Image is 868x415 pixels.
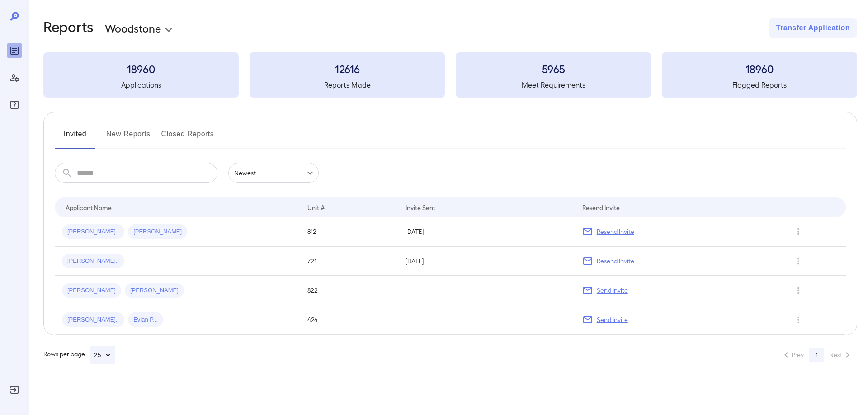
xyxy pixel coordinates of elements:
[300,217,398,247] td: 812
[769,18,857,38] button: Transfer Application
[128,316,163,324] span: Evian P...
[105,21,161,35] p: Woodstone
[456,61,651,76] h3: 5965
[406,202,435,213] div: Invite Sent
[43,61,239,76] h3: 18960
[55,127,95,149] button: Invited
[300,276,398,305] td: 822
[582,202,620,213] div: Resend Invite
[777,348,857,362] nav: pagination navigation
[62,228,124,236] span: [PERSON_NAME]..
[7,382,22,397] div: Log Out
[161,127,214,149] button: Closed Reports
[128,228,187,236] span: [PERSON_NAME]
[597,315,628,324] p: Send Invite
[43,79,239,90] h5: Applications
[791,312,806,327] button: Row Actions
[597,227,634,236] p: Resend Invite
[43,18,94,38] h2: Reports
[66,202,112,213] div: Applicant Name
[398,247,575,276] td: [DATE]
[662,61,857,76] h3: 18960
[809,348,824,362] button: page 1
[90,346,115,364] button: 25
[791,224,806,239] button: Row Actions
[228,163,319,183] div: Newest
[597,256,634,266] p: Resend Invite
[106,127,151,149] button: New Reports
[597,286,628,295] p: Send Invite
[300,305,398,335] td: 424
[791,254,806,268] button: Row Actions
[125,286,184,295] span: [PERSON_NAME]
[7,43,22,58] div: Reports
[62,286,121,295] span: [PERSON_NAME]
[456,79,651,90] h5: Meet Requirements
[791,283,806,298] button: Row Actions
[62,316,124,324] span: [PERSON_NAME]..
[7,70,22,85] div: Manage Users
[307,202,325,213] div: Unit #
[300,247,398,276] td: 721
[662,79,857,90] h5: Flagged Reports
[398,217,575,247] td: [DATE]
[250,79,445,90] h5: Reports Made
[62,257,124,266] span: [PERSON_NAME]..
[7,98,22,112] div: FAQ
[43,52,857,98] summary: 18960Applications12616Reports Made5965Meet Requirements18960Flagged Reports
[250,61,445,76] h3: 12616
[43,346,115,364] div: Rows per page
